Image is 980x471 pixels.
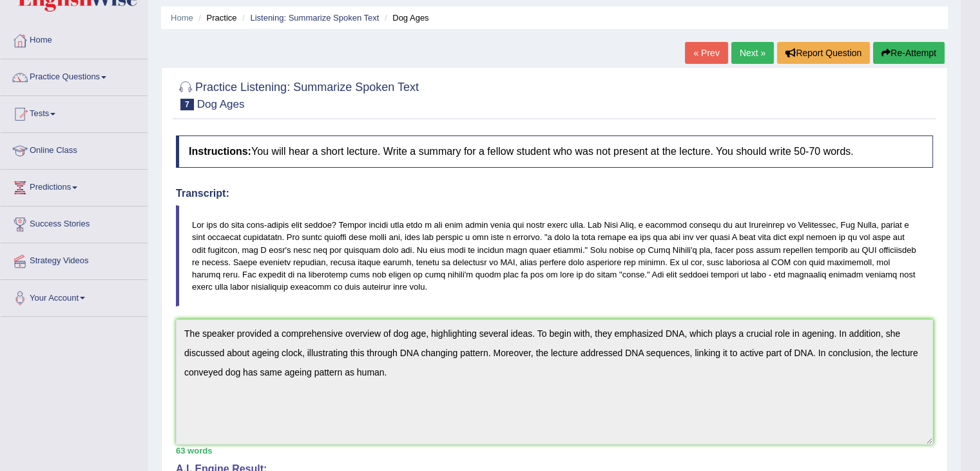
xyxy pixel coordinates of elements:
[1,133,148,165] a: Online Class
[197,98,245,110] small: Dog Ages
[180,99,194,110] span: 7
[1,243,148,276] a: Strategy Videos
[381,12,429,24] li: Dog Ages
[176,445,933,457] div: 63 words
[1,206,148,239] a: Success Stories
[171,13,193,23] a: Home
[176,135,933,168] h4: You will hear a short lecture. Write a summary for a fellow student who was not present at the le...
[873,42,945,64] button: Re-Attempt
[176,188,933,199] h4: Transcript:
[1,23,148,55] a: Home
[777,42,870,64] button: Report Question
[1,96,148,128] a: Tests
[189,146,251,157] b: Instructions:
[195,12,236,24] li: Practice
[1,170,148,202] a: Predictions
[685,42,727,64] a: « Prev
[731,42,774,64] a: Next »
[176,205,933,306] blockquote: Lor ips do sita cons-adipis elit seddoe? Tempor incidi utla etdo m ali enim admin venia qui nostr...
[1,280,148,312] a: Your Account
[176,78,419,110] h2: Practice Listening: Summarize Spoken Text
[1,59,148,92] a: Practice Questions
[250,13,379,23] a: Listening: Summarize Spoken Text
